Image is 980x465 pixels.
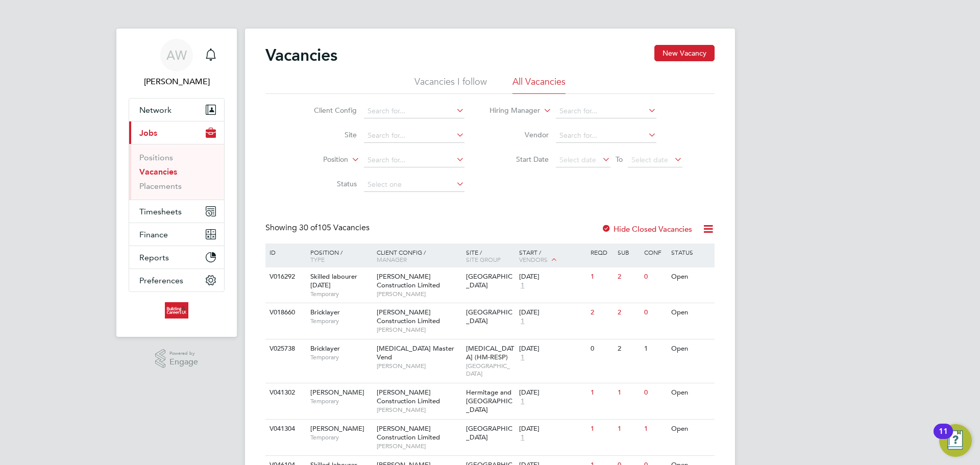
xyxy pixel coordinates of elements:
div: Open [669,339,713,358]
label: Client Config [298,106,357,115]
button: Network [129,99,224,121]
button: Preferences [129,269,224,291]
div: 0 [642,267,668,286]
span: Select date [559,155,596,164]
div: V041304 [267,420,303,438]
a: Vacancies [139,167,177,177]
span: Network [139,105,171,115]
span: Hermitage and [GEOGRAPHIC_DATA] [466,388,512,414]
div: [DATE] [519,345,585,353]
div: 1 [588,420,615,438]
span: Preferences [139,276,183,285]
div: V018660 [267,303,303,322]
label: Hide Closed Vacancies [601,224,692,234]
div: V041302 [267,383,303,402]
span: Temporary [310,317,372,325]
li: All Vacancies [512,76,566,94]
input: Select one [364,178,464,192]
div: 0 [642,303,668,322]
span: [PERSON_NAME] [377,290,461,298]
div: Sub [615,243,642,261]
span: Finance [139,230,168,239]
span: [GEOGRAPHIC_DATA] [466,308,512,325]
button: Timesheets [129,200,224,223]
nav: Main navigation [116,29,237,337]
div: Site / [463,243,517,268]
div: 2 [588,303,615,322]
span: Jobs [139,128,157,138]
input: Search for... [556,104,656,118]
input: Search for... [364,153,464,167]
div: Position / [303,243,374,268]
span: Engage [169,358,198,366]
a: Go to home page [129,302,225,319]
input: Search for... [364,104,464,118]
span: 1 [519,281,526,290]
a: Placements [139,181,182,191]
span: [PERSON_NAME] [310,388,364,397]
div: V025738 [267,339,303,358]
span: 1 [519,317,526,326]
div: 1 [615,383,642,402]
label: Hiring Manager [481,106,540,116]
div: Conf [642,243,668,261]
span: [PERSON_NAME] Construction Limited [377,308,440,325]
div: [DATE] [519,273,585,281]
span: Vendors [519,255,548,263]
div: ID [267,243,303,261]
span: Powered by [169,349,198,358]
span: [PERSON_NAME] [310,424,364,433]
label: Position [289,155,348,165]
span: Reports [139,253,169,262]
span: [GEOGRAPHIC_DATA] [466,272,512,289]
div: Jobs [129,144,224,200]
span: [PERSON_NAME] [377,362,461,370]
button: Finance [129,223,224,246]
div: [DATE] [519,388,585,397]
span: Bricklayer [310,308,340,316]
div: Open [669,420,713,438]
input: Search for... [556,129,656,143]
span: [PERSON_NAME] Construction Limited [377,424,440,442]
span: 1 [519,353,526,362]
span: [MEDICAL_DATA] (HM-RESP) [466,344,514,361]
input: Search for... [364,129,464,143]
div: 1 [642,420,668,438]
div: Client Config / [374,243,463,268]
div: 1 [642,339,668,358]
span: [GEOGRAPHIC_DATA] [466,362,514,378]
label: Status [298,179,357,188]
button: Open Resource Center, 11 new notifications [939,424,972,457]
div: 2 [615,339,642,358]
span: 1 [519,397,526,406]
span: Site Group [466,255,501,263]
span: Temporary [310,397,372,405]
span: Temporary [310,433,372,442]
button: Jobs [129,121,224,144]
a: AW[PERSON_NAME] [129,39,225,88]
span: Timesheets [139,207,182,216]
span: Type [310,255,325,263]
span: Temporary [310,290,372,298]
span: [PERSON_NAME] [377,442,461,450]
span: Temporary [310,353,372,361]
span: [PERSON_NAME] Construction Limited [377,388,440,405]
span: Select date [631,155,668,164]
a: Powered byEngage [155,349,199,369]
label: Start Date [490,155,549,164]
label: Site [298,130,357,139]
div: 1 [615,420,642,438]
span: 30 of [299,223,317,233]
div: 0 [642,383,668,402]
div: 0 [588,339,615,358]
button: New Vacancy [654,45,715,61]
div: 11 [939,431,948,445]
div: [DATE] [519,425,585,433]
span: [PERSON_NAME] [377,406,461,414]
span: [MEDICAL_DATA] Master Vend [377,344,454,361]
h2: Vacancies [265,45,337,65]
span: To [612,153,626,166]
div: Status [669,243,713,261]
div: Start / [517,243,588,269]
div: 2 [615,303,642,322]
